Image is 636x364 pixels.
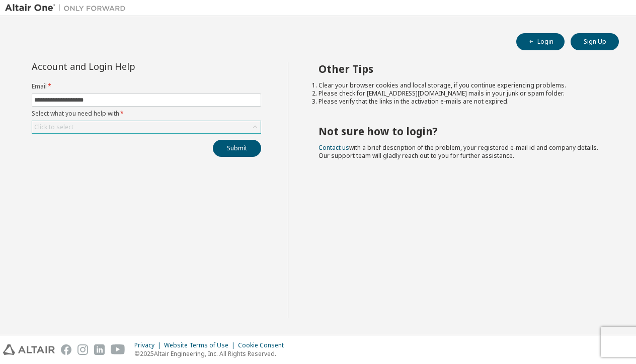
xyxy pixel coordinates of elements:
span: with a brief description of the problem, your registered e-mail id and company details. Our suppo... [319,143,598,160]
a: Contact us [319,143,349,152]
img: linkedin.svg [94,344,105,355]
li: Please verify that the links in the activation e-mails are not expired. [319,98,601,106]
button: Login [516,33,565,50]
p: © 2025 Altair Engineering, Inc. All Rights Reserved. [134,349,290,358]
button: Submit [213,140,261,157]
h2: Other Tips [319,62,601,75]
label: Email [32,82,261,90]
img: facebook.svg [61,344,71,355]
img: Altair One [5,3,131,13]
li: Please check for [EMAIL_ADDRESS][DOMAIN_NAME] mails in your junk or spam folder. [319,89,601,98]
div: Website Terms of Use [164,341,238,349]
h2: Not sure how to login? [319,125,601,138]
div: Privacy [134,341,164,349]
div: Account and Login Help [32,62,215,70]
li: Clear your browser cookies and local storage, if you continue experiencing problems. [319,81,601,89]
label: Select what you need help with [32,110,261,118]
img: instagram.svg [77,344,88,355]
div: Click to select [34,123,73,131]
img: altair_logo.svg [3,344,55,355]
div: Click to select [32,121,261,133]
img: youtube.svg [111,344,125,355]
div: Cookie Consent [238,341,290,349]
button: Sign Up [571,33,619,50]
